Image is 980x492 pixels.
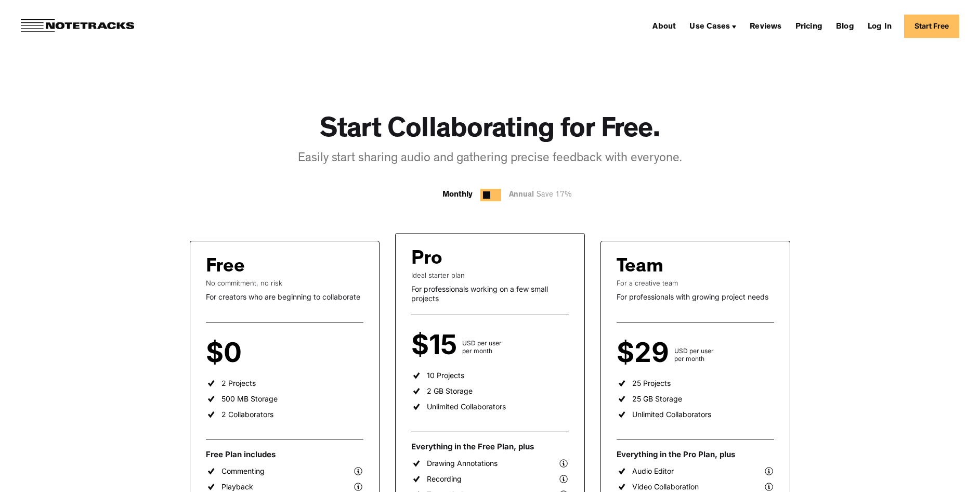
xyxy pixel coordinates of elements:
div: $15 [411,336,462,355]
div: Use Cases [689,23,730,31]
div: $0 [206,344,247,362]
div: Use Cases [685,18,740,34]
div: Drawing Annotations [427,459,498,468]
div: Everything in the Pro Plan, plus [617,449,774,460]
div: Recording [427,474,462,484]
div: 2 Projects [221,379,256,388]
span: Save 17% [534,191,572,199]
div: Unlimited Collaborators [632,410,711,419]
div: 10 Projects [427,371,464,380]
div: 25 Projects [632,379,671,388]
div: For creators who are beginning to collaborate [206,292,363,302]
div: Monthly [442,189,473,201]
div: Annual [509,189,577,202]
a: Pricing [791,18,827,34]
div: Free [206,257,245,279]
div: Ideal starter plan [411,271,569,279]
div: Playback [221,482,253,491]
div: Free Plan includes [206,449,363,460]
div: 2 GB Storage [427,386,473,396]
div: 500 MB Storage [221,394,278,404]
div: USD per user per month [462,339,502,355]
div: 2 Collaborators [221,410,273,419]
div: $29 [617,344,674,362]
a: Log In [864,18,896,34]
div: Video Collaboration [632,482,699,491]
div: Audio Editor [632,467,674,476]
div: No commitment, no risk [206,279,363,287]
div: 25 GB Storage [632,394,682,404]
div: Easily start sharing audio and gathering precise feedback with everyone. [298,150,682,168]
div: Team [617,257,663,279]
div: USD per user per month [674,347,714,362]
a: Start Free [904,15,959,38]
div: per user per month [247,347,277,362]
h1: Start Collaborating for Free. [320,114,660,148]
a: Blog [832,18,858,34]
div: For professionals working on a few small projects [411,284,569,303]
div: Pro [411,249,442,271]
div: Everything in the Free Plan, plus [411,442,569,452]
a: About [648,18,680,34]
div: For professionals with growing project needs [617,292,774,302]
a: Reviews [746,18,786,34]
div: Unlimited Collaborators [427,402,506,411]
div: Commenting [221,467,265,476]
div: For a creative team [617,279,774,287]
